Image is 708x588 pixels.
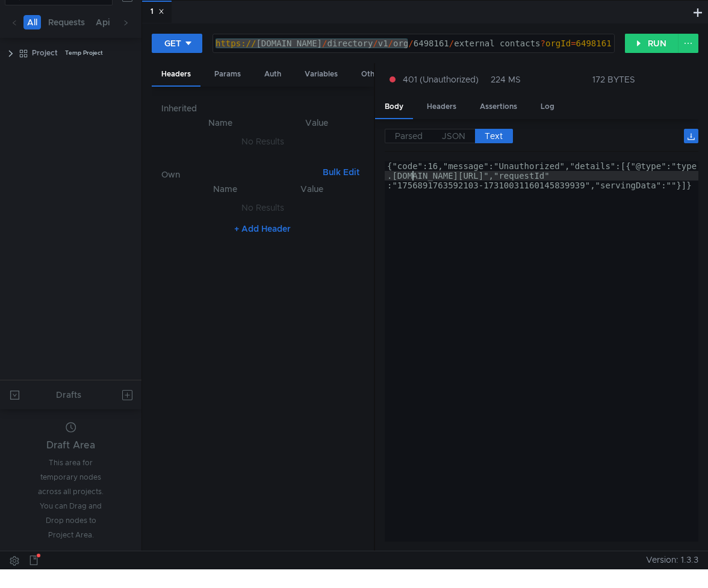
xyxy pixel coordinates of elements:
h6: Own [161,167,318,182]
span: JSON [442,131,465,141]
button: GET [152,34,202,53]
button: Api [92,15,114,29]
div: Auth [255,63,291,85]
span: Version: 1.3.3 [646,551,698,569]
h6: Inherited [161,101,364,116]
th: Value [269,182,355,196]
th: Value [269,116,364,130]
div: Other [352,63,391,85]
button: All [23,15,41,29]
div: Drafts [56,388,81,402]
div: Body [375,96,413,119]
div: GET [164,37,181,50]
button: RUN [625,34,678,53]
nz-embed-empty: No Results [241,136,284,147]
button: Requests [45,15,88,29]
div: Temp Project [65,44,103,62]
span: Text [485,131,503,141]
div: Params [205,63,250,85]
div: 224 MS [491,74,521,85]
th: Name [181,182,269,196]
nz-embed-empty: No Results [241,202,284,213]
div: Variables [295,63,347,85]
div: Headers [152,63,200,87]
div: Project [32,44,58,62]
button: Bulk Edit [318,165,364,179]
div: Log [531,96,564,118]
div: 1 [151,5,164,18]
div: Assertions [470,96,527,118]
span: 401 (Unauthorized) [403,73,479,86]
span: Parsed [395,131,423,141]
button: + Add Header [229,221,296,236]
div: 172 BYTES [592,74,635,85]
th: Name [171,116,269,130]
div: Headers [417,96,466,118]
